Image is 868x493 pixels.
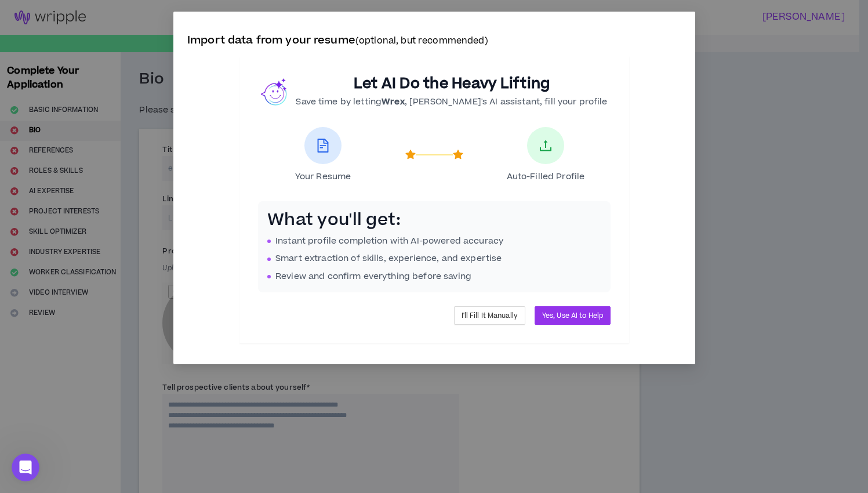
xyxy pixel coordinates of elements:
[267,270,601,283] li: Review and confirm everything before saving
[296,96,607,108] p: Save time by letting , [PERSON_NAME]'s AI assistant, fill your profile
[296,75,607,93] h2: Let AI Do the Heavy Lifting
[12,454,39,481] iframe: Intercom live chat
[295,171,351,183] span: Your Resume
[461,310,517,321] span: I'll Fill It Manually
[534,306,610,325] button: Yes, Use AI to Help
[187,32,681,49] p: Import data from your resume
[506,171,584,183] span: Auto-Filled Profile
[453,150,463,160] span: star
[382,96,405,108] b: Wrex
[267,235,601,248] li: Instant profile completion with AI-powered accuracy
[664,12,695,43] button: Close
[267,211,601,230] h3: What you'll get:
[316,139,330,153] span: file-text
[539,139,553,153] span: upload
[261,78,289,106] img: wrex.png
[267,252,601,265] li: Smart extraction of skills, experience, and expertise
[453,306,525,325] button: I'll Fill It Manually
[355,35,488,47] small: (optional, but recommended)
[405,150,416,160] span: star
[542,310,602,321] span: Yes, Use AI to Help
